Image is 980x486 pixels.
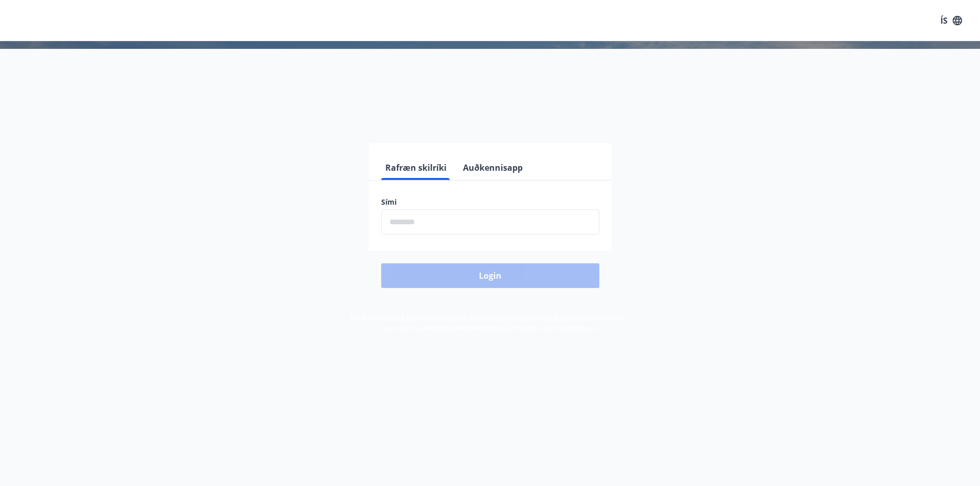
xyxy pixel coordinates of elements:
button: ÍS [935,11,968,30]
span: Með því að skrá þig inn samþykkir þú að upplýsingar um þig séu meðhöndlaðar í samræmi við Samband... [350,313,630,333]
label: Sími [381,197,599,207]
a: Persónuverndarstefna [426,323,503,333]
h1: Félagavefur, Samband stjórnendafélaga [132,62,848,101]
button: Auðkennisapp [459,155,527,180]
span: Vinsamlegast skráðu þig inn með rafrænum skilríkjum eða Auðkennisappi. [329,110,652,122]
button: Rafræn skilríki [381,155,451,180]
